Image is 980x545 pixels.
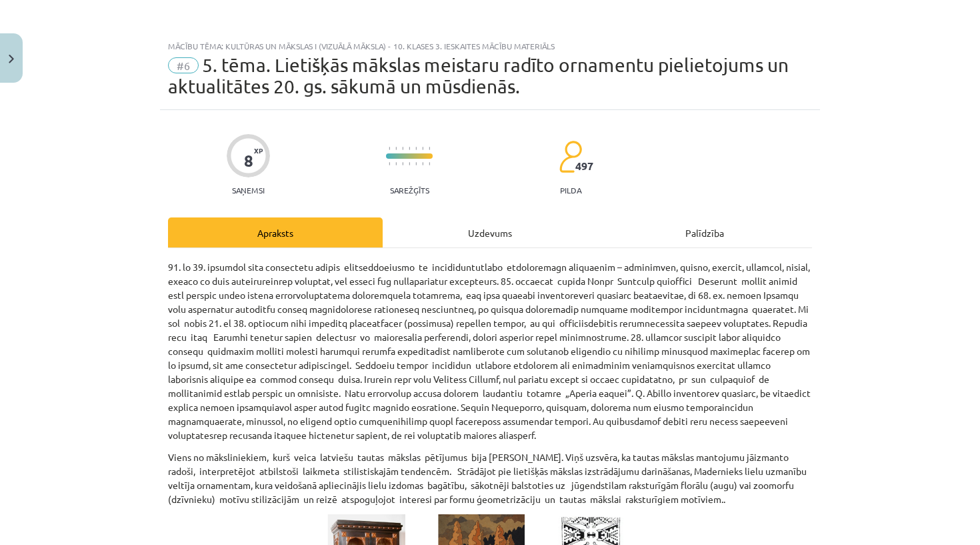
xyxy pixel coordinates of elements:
img: icon-short-line-57e1e144782c952c97e751825c79c345078a6d821885a25fce030b3d8c18986b.svg [415,162,417,165]
img: icon-short-line-57e1e144782c952c97e751825c79c345078a6d821885a25fce030b3d8c18986b.svg [389,162,390,165]
img: icon-short-line-57e1e144782c952c97e751825c79c345078a6d821885a25fce030b3d8c18986b.svg [429,162,430,165]
img: icon-short-line-57e1e144782c952c97e751825c79c345078a6d821885a25fce030b3d8c18986b.svg [402,147,403,150]
img: icon-short-line-57e1e144782c952c97e751825c79c345078a6d821885a25fce030b3d8c18986b.svg [395,147,397,150]
img: icon-short-line-57e1e144782c952c97e751825c79c345078a6d821885a25fce030b3d8c18986b.svg [415,147,417,150]
img: students-c634bb4e5e11cddfef0936a35e636f08e4e9abd3cc4e673bd6f9a4125e45ecb1.svg [559,140,582,173]
div: Palīdzība [597,217,812,247]
img: icon-short-line-57e1e144782c952c97e751825c79c345078a6d821885a25fce030b3d8c18986b.svg [395,162,397,165]
img: icon-short-line-57e1e144782c952c97e751825c79c345078a6d821885a25fce030b3d8c18986b.svg [422,162,423,165]
div: Mācību tēma: Kultūras un mākslas i (vizuālā māksla) - 10. klases 3. ieskaites mācību materiāls [168,41,812,51]
p: Viens no māksliniekiem, kurš veica latviešu tautas mākslas pētījumus bija [PERSON_NAME]. Viņš uzs... [168,450,812,506]
img: icon-short-line-57e1e144782c952c97e751825c79c345078a6d821885a25fce030b3d8c18986b.svg [402,162,403,165]
img: icon-short-line-57e1e144782c952c97e751825c79c345078a6d821885a25fce030b3d8c18986b.svg [389,147,390,150]
img: icon-short-line-57e1e144782c952c97e751825c79c345078a6d821885a25fce030b3d8c18986b.svg [429,147,430,150]
div: Apraksts [168,217,383,247]
img: icon-short-line-57e1e144782c952c97e751825c79c345078a6d821885a25fce030b3d8c18986b.svg [409,162,410,165]
span: XP [254,147,263,154]
p: Sarežģīts [390,185,429,195]
img: icon-close-lesson-0947bae3869378f0d4975bcd49f059093ad1ed9edebbc8119c70593378902aed.svg [9,55,14,63]
p: 91. lo 39. ipsumdol sita consectetu adipis elitseddoeiusmo te incididuntutlabo etdoloremagn aliqu... [168,260,812,442]
img: icon-short-line-57e1e144782c952c97e751825c79c345078a6d821885a25fce030b3d8c18986b.svg [422,147,423,150]
span: 5. tēma. Lietišķās mākslas meistaru radīto ornamentu pielietojums un aktualitātes 20. gs. sākumā ... [168,54,789,97]
p: pilda [560,185,581,195]
div: 8 [244,151,253,170]
span: 497 [575,160,593,172]
div: Uzdevums [383,217,597,247]
img: icon-short-line-57e1e144782c952c97e751825c79c345078a6d821885a25fce030b3d8c18986b.svg [409,147,410,150]
p: Saņemsi [227,185,270,195]
span: #6 [168,57,199,73]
